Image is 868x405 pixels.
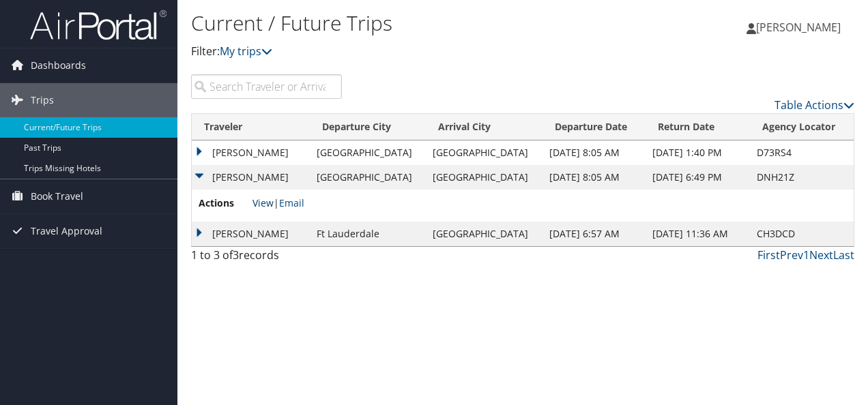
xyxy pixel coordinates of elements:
span: 3 [233,247,239,262]
th: Return Date: activate to sort column ascending [646,114,749,140]
th: Traveler: activate to sort column ascending [192,114,310,140]
a: View [252,196,274,209]
td: [GEOGRAPHIC_DATA] [426,140,542,165]
div: 1 to 3 of records [191,247,342,270]
a: First [757,247,780,262]
td: [DATE] 8:05 AM [542,140,646,165]
th: Agency Locator: activate to sort column ascending [750,114,854,140]
span: [PERSON_NAME] [756,20,841,35]
span: | [252,196,304,209]
td: [GEOGRAPHIC_DATA] [310,165,426,190]
p: Filter: [191,43,633,61]
td: [DATE] 6:57 AM [542,222,646,246]
a: Next [809,247,833,262]
td: [DATE] 1:40 PM [646,140,749,165]
td: D73RS4 [750,140,854,165]
a: Prev [780,247,803,262]
td: [PERSON_NAME] [192,222,310,246]
td: [GEOGRAPHIC_DATA] [426,222,542,246]
a: Email [279,196,304,209]
a: Table Actions [775,97,854,112]
span: Travel Approval [31,214,102,248]
span: Trips [31,83,54,117]
span: Actions [199,196,250,211]
span: Dashboards [31,48,86,82]
th: Departure Date: activate to sort column descending [542,114,646,140]
span: Book Travel [31,179,83,213]
a: My trips [220,44,272,59]
td: [PERSON_NAME] [192,165,310,190]
a: 1 [803,247,809,262]
img: airportal-logo.png [30,9,167,41]
th: Arrival City: activate to sort column ascending [426,114,542,140]
td: [GEOGRAPHIC_DATA] [310,140,426,165]
td: [DATE] 11:36 AM [646,222,749,246]
input: Search Traveler or Arrival City [191,74,342,99]
td: [PERSON_NAME] [192,140,310,165]
h1: Current / Future Trips [191,9,633,37]
td: [GEOGRAPHIC_DATA] [426,165,542,190]
th: Departure City: activate to sort column ascending [310,114,426,140]
td: CH3DCD [750,222,854,246]
td: Ft Lauderdale [310,222,426,246]
td: DNH21Z [750,165,854,190]
a: [PERSON_NAME] [747,7,854,48]
td: [DATE] 8:05 AM [542,165,646,190]
a: Last [833,247,854,262]
td: [DATE] 6:49 PM [646,165,749,190]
